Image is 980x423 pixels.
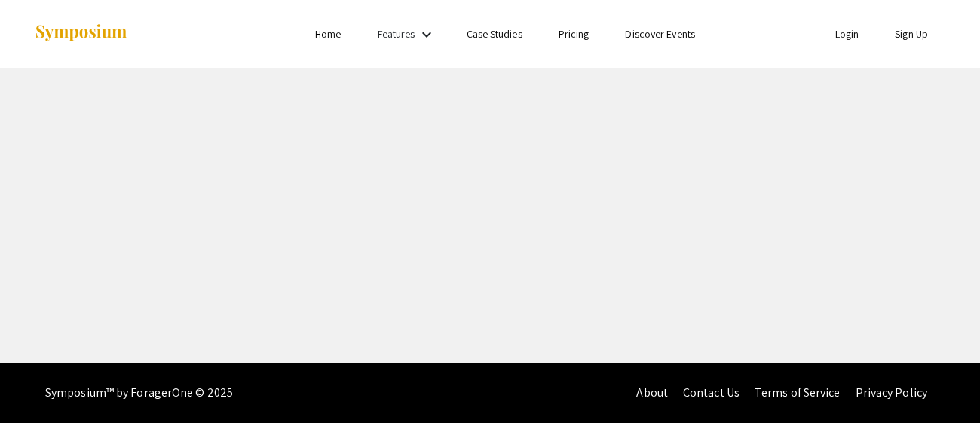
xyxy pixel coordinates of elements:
a: Pricing [559,27,590,41]
a: Case Studies [467,27,522,41]
a: Terms of Service [755,385,841,400]
a: Discover Events [625,27,695,41]
div: Symposium™ by ForagerOne © 2025 [45,363,233,423]
a: Sign Up [895,27,928,41]
mat-icon: Expand Features list [418,26,436,44]
a: About [636,385,668,400]
a: Login [835,27,859,41]
a: Privacy Policy [856,385,927,400]
a: Home [315,27,341,41]
a: Contact Us [683,385,740,400]
img: Symposium by ForagerOne [34,23,128,44]
a: Features [378,27,415,41]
